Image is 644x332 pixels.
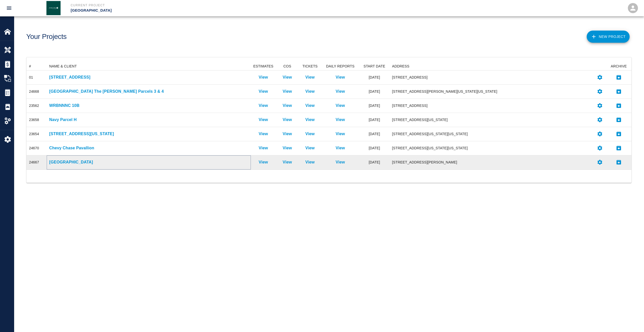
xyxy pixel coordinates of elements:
p: View [259,88,268,94]
div: 24670 [29,146,39,151]
button: Settings [595,101,605,111]
div: NAME & CLIENT [49,62,77,70]
div: ADDRESS [392,62,410,70]
a: View [283,117,292,123]
a: View [305,117,315,123]
button: open drawer [3,2,15,14]
a: View [283,131,292,137]
div: 23654 [29,131,39,136]
div: DAILY REPORTS [326,62,354,70]
div: 23562 [29,103,39,108]
p: View [336,131,345,137]
div: 24668 [29,89,39,94]
a: View [305,88,315,94]
a: View [259,131,268,137]
div: START DATE [363,62,385,70]
div: [STREET_ADDRESS][US_STATE][US_STATE] [392,146,591,151]
div: [DATE] [359,113,390,127]
div: [DATE] [359,155,390,170]
div: [STREET_ADDRESS] [392,103,591,108]
div: [STREET_ADDRESS][US_STATE][US_STATE] [392,131,591,136]
div: [DATE] [359,99,390,113]
a: View [259,145,268,151]
div: [DATE] [359,70,390,85]
p: View [336,117,345,123]
a: View [283,103,292,109]
a: View [305,103,315,109]
a: View [336,103,345,109]
a: View [336,145,345,151]
div: NAME & CLIENT [47,62,251,70]
iframe: Chat Widget [619,308,644,332]
div: TICKETS [302,62,317,70]
div: # [29,62,31,70]
div: [DATE] [359,127,390,141]
a: View [305,159,315,165]
div: 01 [29,75,33,80]
a: View [259,103,268,109]
a: View [259,74,268,80]
a: Chevy Chase Pavallion [49,145,248,151]
div: [STREET_ADDRESS][PERSON_NAME][US_STATE][US_STATE] [392,89,591,94]
a: Navy Parcel H [49,117,248,123]
div: 24667 [29,160,39,165]
div: ADDRESS [390,62,594,70]
button: New Project [587,31,630,43]
div: [DATE] [359,85,390,99]
button: Settings [595,157,605,167]
div: START DATE [359,62,390,70]
p: View [259,117,268,123]
a: View [305,131,315,137]
div: ARCHIVE [611,62,627,70]
div: [STREET_ADDRESS] [392,75,591,80]
a: View [283,159,292,165]
a: [GEOGRAPHIC_DATA] [49,159,248,165]
p: [GEOGRAPHIC_DATA] [71,8,349,13]
div: [STREET_ADDRESS][PERSON_NAME] [392,160,591,165]
button: Settings [595,115,605,125]
a: View [259,159,268,165]
p: View [305,74,315,80]
a: View [283,88,292,94]
a: View [336,159,345,165]
div: ESTIMATES [251,62,276,70]
a: View [305,145,315,151]
p: Current Project [71,3,349,8]
div: # [26,62,47,70]
a: [STREET_ADDRESS][US_STATE] [49,131,248,137]
h1: Your Projects [26,33,67,41]
a: WRBNNNC 10B [49,103,248,109]
div: [STREET_ADDRESS][US_STATE] [392,117,591,122]
a: View [283,145,292,151]
div: TICKETS [299,62,321,70]
a: [STREET_ADDRESS] [49,74,248,80]
a: View [336,74,345,80]
div: COS [276,62,299,70]
p: View [336,88,345,94]
div: DAILY REPORTS [321,62,359,70]
a: [GEOGRAPHIC_DATA] The [PERSON_NAME] Parcels 3 & 4 [49,88,248,94]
